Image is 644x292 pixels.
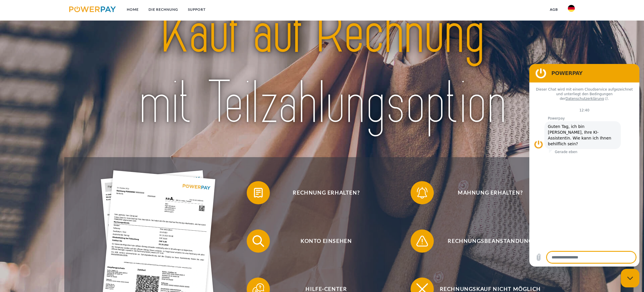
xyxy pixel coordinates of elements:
[247,181,397,204] button: Rechnung erhalten?
[183,4,211,15] a: SUPPORT
[415,234,429,248] img: qb_warning.svg
[411,229,561,253] button: Rechnungsbeanstandung
[69,6,116,12] img: logo-powerpay.svg
[255,229,397,253] span: Konto einsehen
[251,186,266,200] img: qb_bill.svg
[545,4,563,15] a: agb
[419,181,561,204] span: Mahnung erhalten?
[411,181,561,204] button: Mahnung erhalten?
[415,186,429,200] img: qb_bell.svg
[255,181,397,204] span: Rechnung erhalten?
[419,229,561,253] span: Rechnungsbeanstandung
[251,234,266,248] img: qb_search.svg
[621,269,639,287] iframe: Schaltfläche zum Öffnen des Messaging-Fensters; Konversation läuft
[568,5,575,12] img: de
[247,229,397,253] button: Konto einsehen
[144,4,183,15] a: DIE RECHNUNG
[122,4,144,15] a: Home
[529,64,639,267] iframe: Messaging-Fenster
